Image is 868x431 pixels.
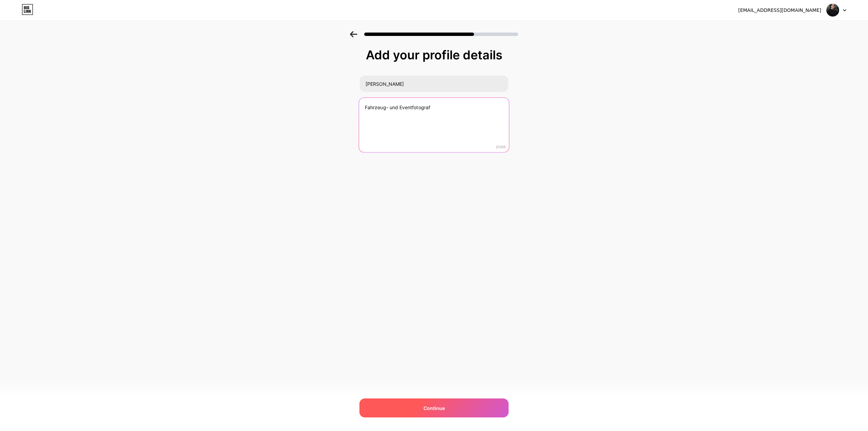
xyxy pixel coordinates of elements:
[360,76,508,92] input: Your name
[826,4,839,17] img: kevindewilde
[738,7,821,14] div: [EMAIL_ADDRESS][DOMAIN_NAME]
[496,145,506,150] span: 27/255
[363,48,505,62] div: Add your profile details
[423,405,445,412] span: Continue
